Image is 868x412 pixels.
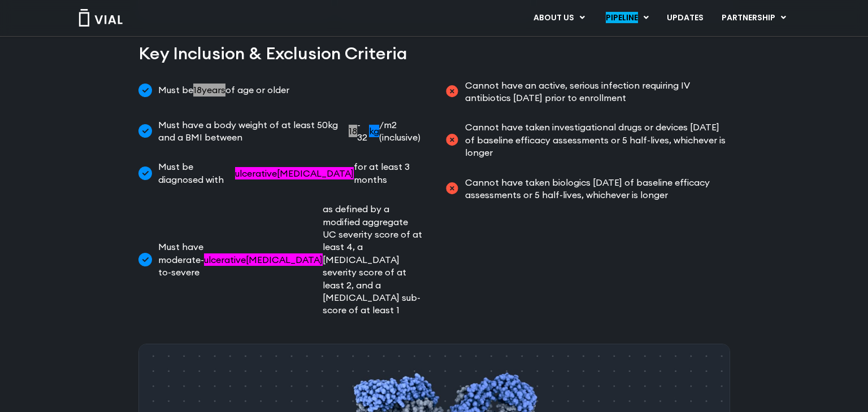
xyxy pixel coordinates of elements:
[235,167,354,179] span: Category: Miracle Cure Condition List, Term: "ulcerative colitis"
[713,8,795,28] a: PARTNERSHIPMenu Toggle
[524,8,593,28] a: ABOUT USMenu Toggle
[462,176,730,201] span: Cannot have taken biologics [DATE] of baseline efficacy assessments or 5 half-lives, whichever is...
[349,125,357,137] span: Category: Adult Content, Term: "18", Translation: "18"
[193,84,225,96] span: Category: Young XXX, Term: "18 years"
[204,253,323,266] span: Category: Miracle Cure Condition List, Term: "ulcerative colitis"
[155,79,289,102] span: Must be of age or older
[462,79,730,104] span: Cannot have an active, serious infection requiring IV antibiotics [DATE] prior to enrollment
[606,12,638,23] span: Category: Recreational Drug Terms : Review for potential Recreational Drugs content, Term: "pipel...
[594,8,657,28] a: PIPELINEMenu Toggle
[155,160,423,186] span: Must be diagnosed with for at least 3 months
[193,84,202,95] span: Category: Adult Content, Term: "18", Translation: "18"
[246,254,323,265] span: Category: Miracle Cure Condition List, Term: "colitis"
[369,125,379,137] span: Category: Others, Term: "kg"
[658,8,712,28] a: UPDATES
[155,203,423,317] span: Must have moderate-to-severe as defined by a modified aggregate UC severity score of at least 4, ...
[138,41,730,65] h2: Key Inclusion & Exclusion Criteria
[78,9,123,27] img: Vial Logo
[277,168,354,179] span: Category: Miracle Cure Condition List, Term: "colitis"
[155,119,423,144] span: Must have a body weight of at least 50kg and a BMI between - 32 /m2 (inclusive)
[462,121,730,159] span: Cannot have taken investigational drugs or devices [DATE] of baseline efficacy assessments or 5 h...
